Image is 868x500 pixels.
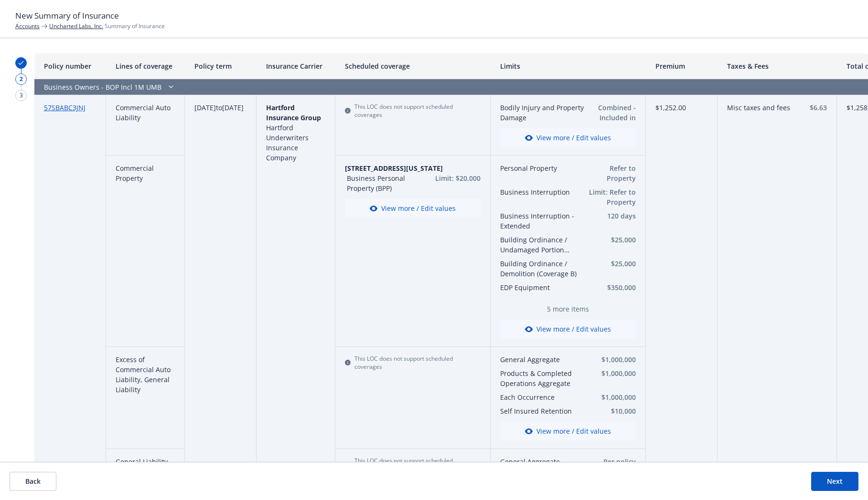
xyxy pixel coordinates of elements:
button: Next [811,472,858,491]
div: Lines of coverage [106,53,185,79]
button: Business Personal Property (BPP) [347,173,405,193]
button: Business Interruption [500,187,584,197]
button: 120 days [588,211,636,221]
span: Summary of Insurance [49,22,165,30]
h1: New Summary of Insurance [15,10,853,22]
button: Resize column [98,53,106,79]
span: [DATE] [222,103,244,112]
button: Resize column [710,53,718,79]
button: Resize column [829,53,837,79]
button: Back [10,472,56,491]
button: Personal Property [500,163,584,173]
div: Excess of Commercial Auto Liability, General Liability [106,347,185,449]
button: Resize column [249,53,257,79]
button: View more / Edit values [345,199,481,218]
div: Insurance Carrier [257,53,335,79]
button: View more / Edit values [500,128,636,147]
button: $1,000,000 [600,368,636,378]
a: Accounts [15,22,40,30]
div: Premium [646,53,718,79]
button: $1,000,000 [600,392,636,402]
button: $350,000 [588,282,636,292]
button: Limit: $20,000 [409,173,481,183]
button: Each Occurrence [500,392,596,402]
button: View more / Edit values [500,320,636,339]
button: $10,000 [600,406,636,416]
div: Commercial Property [106,156,185,347]
button: $1,000,000 [600,354,636,365]
div: Commercial Auto Liability [106,95,185,156]
span: Hartford Insurance Group [266,103,321,122]
div: Taxes & Fees [718,53,837,79]
button: Resize column [177,53,185,79]
button: Self Insured Retention [500,406,596,416]
span: 5 more items [500,304,636,314]
div: 3 [15,90,27,101]
div: This LOC does not support scheduled coverages [345,457,481,473]
button: General Aggregate [500,457,584,467]
button: Building Ordinance / Demolition (Coverage B) [500,259,584,279]
button: Misc taxes and fees [727,103,795,113]
button: Resize column [328,53,335,79]
div: Scheduled coverage [335,53,491,79]
span: [DATE] [194,103,216,112]
button: EDP Equipment [500,282,584,292]
button: $25,000 [588,235,636,245]
a: 57SBABC3JNJ [44,103,86,112]
button: Per policy $4,000,000 [588,457,636,477]
div: This LOC does not support scheduled coverages [345,103,481,119]
button: $25,000 [588,259,636,269]
button: Combined - Included in GL: Yes 8, 9 [588,103,636,123]
button: Bodily Injury and Property Damage [500,103,584,123]
button: Building Ordinance / Undamaged Portion (Coverage A) [500,235,584,255]
button: Products & Completed Operations Aggregate [500,368,596,388]
div: This LOC does not support scheduled coverages [345,354,481,371]
button: [STREET_ADDRESS][US_STATE] [345,163,481,173]
span: Hartford Underwriters Insurance Company [266,123,309,162]
div: Policy term [185,53,257,79]
button: View more / Edit values [500,422,636,441]
button: General Aggregate [500,354,596,365]
div: Policy number [34,53,106,79]
div: Limits [491,53,646,79]
div: 2 [15,73,27,85]
button: Limit: Refer to Property Schedule [588,187,636,207]
div: Business Owners - BOP Incl 1M UMB [34,79,646,95]
button: Resize column [638,53,646,79]
button: Business Interruption - Extended [500,211,584,231]
a: Uncharted Labs, Inc. [49,22,103,30]
button: $6.63 [799,103,827,113]
button: Refer to Property Schedule [588,163,636,183]
button: Resize column [483,53,491,79]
